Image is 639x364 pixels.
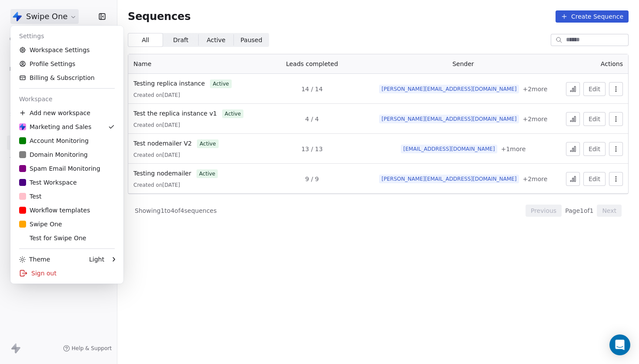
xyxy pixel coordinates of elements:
[19,178,77,187] div: Test Workspace
[14,57,120,71] a: Profile Settings
[19,206,90,215] div: Workflow templates
[19,220,62,228] div: Swipe One
[14,29,120,43] div: Settings
[89,255,104,264] div: Light
[14,43,120,57] a: Workspace Settings
[19,234,86,242] div: Test for Swipe One
[14,266,120,280] div: Sign out
[19,164,100,173] div: Spam Email Monitoring
[19,123,26,130] img: Swipe%20One%20Logo%201-1.svg
[19,150,88,159] div: Domain Monitoring
[19,255,50,264] div: Theme
[19,122,91,131] div: Marketing and Sales
[19,136,89,145] div: Account Monitoring
[19,192,42,201] div: Test
[14,71,120,85] a: Billing & Subscription
[14,106,120,120] div: Add new workspace
[14,92,120,106] div: Workspace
